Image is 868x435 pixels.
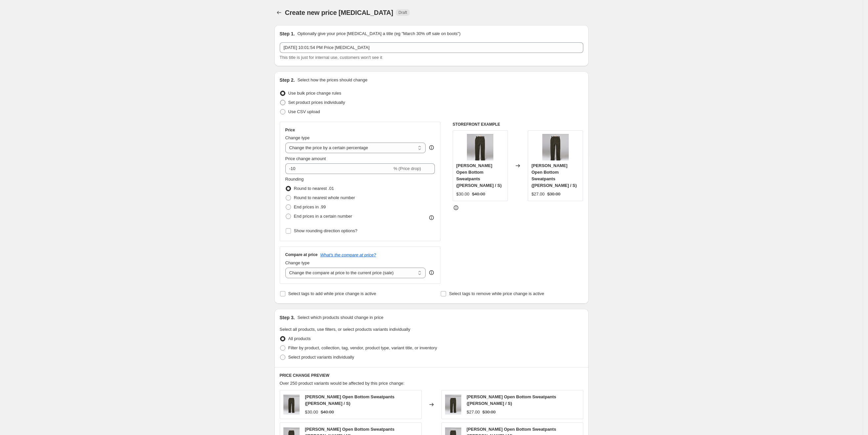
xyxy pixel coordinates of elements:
[288,345,437,350] span: Filter by product, collection, tag, vendor, product type, variant title, or inventory
[285,177,304,182] span: Rounding
[294,195,355,200] span: Round to nearest whole number
[297,30,460,37] p: Optionally give your price [MEDICAL_DATA] a title (eg "March 30% off sale on boots")
[531,163,577,188] span: [PERSON_NAME] Open Bottom Sweatpants ([PERSON_NAME] / S)
[288,91,341,96] span: Use bulk price change rules
[297,77,367,83] p: Select how the prices should change
[288,355,354,360] span: Select product variants individually
[280,373,583,378] h6: PRICE CHANGE PREVIEW
[285,9,393,16] span: Create new price [MEDICAL_DATA]
[283,395,300,414] img: OliveGreenOpenBottomTrousers5_80x.jpg
[288,336,311,341] span: All products
[398,10,407,15] span: Draft
[449,291,544,296] span: Select tags to remove while price change is active
[467,394,556,406] span: [PERSON_NAME] Open Bottom Sweatpants ([PERSON_NAME] / S)
[294,186,334,191] span: Round to nearest .01
[280,30,295,37] h2: Step 1.
[456,163,502,188] span: [PERSON_NAME] Open Bottom Sweatpants ([PERSON_NAME] / S)
[285,260,310,265] span: Change type
[274,8,284,17] button: Price change jobs
[453,122,583,127] h6: STOREFRONT EXAMPLE
[285,127,295,133] h3: Price
[285,163,392,174] input: -15
[280,381,405,386] span: Over 250 product variants would be affected by this price change:
[297,314,383,321] p: Select which products should change in price
[285,156,326,161] span: Price change amount
[428,269,435,276] div: help
[531,191,545,197] div: $27.00
[321,409,334,415] strike: $40.00
[280,314,295,321] h2: Step 3.
[305,409,318,415] div: $30.00
[542,134,569,160] img: OliveGreenOpenBottomTrousers5_80x.jpg
[280,77,295,83] h2: Step 2.
[547,191,560,197] strike: $30.00
[285,135,310,140] span: Change type
[280,55,382,60] span: This title is just for internal use, customers won't see it
[482,409,496,415] strike: $30.00
[288,291,376,296] span: Select tags to add while price change is active
[294,228,357,233] span: Show rounding direction options?
[445,395,462,414] img: OliveGreenOpenBottomTrousers5_80x.jpg
[280,327,410,332] span: Select all products, use filters, or select products variants individually
[288,109,320,114] span: Use CSV upload
[280,42,583,53] input: 30% off holiday sale
[294,204,326,209] span: End prices in .99
[467,134,493,160] img: OliveGreenOpenBottomTrousers5_80x.jpg
[320,252,376,257] button: What's the compare at price?
[428,144,435,151] div: help
[305,394,394,406] span: [PERSON_NAME] Open Bottom Sweatpants ([PERSON_NAME] / S)
[393,166,421,171] span: % (Price drop)
[285,252,318,257] h3: Compare at price
[294,214,352,219] span: End prices in a certain number
[456,191,470,197] div: $30.00
[467,409,480,415] div: $27.00
[472,191,485,197] strike: $40.00
[288,100,345,105] span: Set product prices individually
